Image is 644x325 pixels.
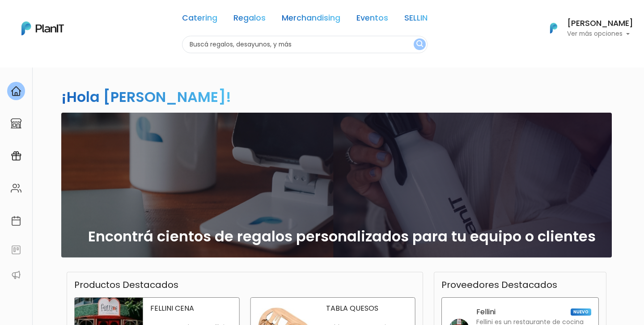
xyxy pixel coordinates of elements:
[11,118,21,129] img: marketplace-4ceaa7011d94191e9ded77b95e3339b90024bf715f7c57f8cf31f2d8c509eaba.svg
[21,21,64,35] img: PlanIt Logo
[11,86,21,97] img: home-e721727adea9d79c4d83392d1f703f7f8bce08238fde08b1acbfd93340b81755.svg
[11,151,21,161] img: campaigns-02234683943229c281be62815700db0a1741e53638e28bf9629b52c665b00959.svg
[544,18,563,38] img: PlanIt Logo
[416,40,423,49] img: search_button-432b6d5273f82d61273b3651a40e1bd1b912527efae98b1b7a1b2c0702e16a8d.svg
[567,31,633,37] p: Ver más opciones
[11,245,21,255] img: feedback-78b5a0c8f98aac82b08bfc38622c3050aee476f2c9584af64705fc4e61158814.svg
[88,228,596,245] h2: Encontrá cientos de regalos personalizados para tu equipo o clientes
[182,36,428,53] input: Buscá regalos, desayunos, y más
[404,14,428,25] a: SELLIN
[282,14,340,25] a: Merchandising
[61,87,231,107] h2: ¡Hola [PERSON_NAME]!
[233,14,266,25] a: Regalos
[11,270,21,280] img: partners-52edf745621dab592f3b2c58e3bca9d71375a7ef29c3b500c9f145b62cc070d4.svg
[356,14,388,25] a: Eventos
[150,305,232,312] p: FELLINI CENA
[571,308,591,316] span: NUEVO
[11,215,21,226] img: calendar-87d922413cdce8b2cf7b7f5f62616a5cf9e4887200fb71536465627b3292af00.svg
[326,305,407,312] p: TABLA QUESOS
[182,14,217,25] a: Catering
[74,279,178,290] h3: Productos Destacados
[441,279,557,290] h3: Proveedores Destacados
[11,183,21,194] img: people-662611757002400ad9ed0e3c099ab2801c6687ba6c219adb57efc949bc21e19d.svg
[476,308,496,316] p: Fellini
[538,17,633,40] button: PlanIt Logo [PERSON_NAME] Ver más opciones
[567,20,633,28] h6: [PERSON_NAME]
